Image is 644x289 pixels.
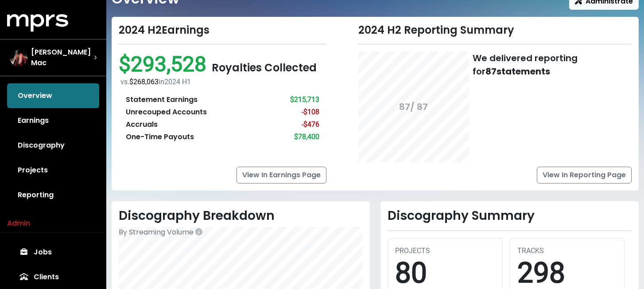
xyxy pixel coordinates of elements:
[302,119,319,130] div: -$476
[7,108,99,133] a: Earnings
[120,77,326,87] div: vs. in 2024 H1
[485,65,550,78] b: 87 statements
[126,107,207,117] div: Unrecouped Accounts
[10,49,27,66] img: The selected account / producer
[119,24,326,37] div: 2024 H2 Earnings
[7,158,99,183] a: Projects
[126,94,198,105] div: Statement Earnings
[119,51,212,77] span: $293,528
[119,208,363,223] h2: Discography Breakdown
[237,167,326,184] a: View In Earnings Page
[7,17,68,27] a: mprs logo
[126,132,194,142] div: One-Time Payouts
[358,24,632,37] div: 2024 H2 Reporting Summary
[7,183,99,207] a: Reporting
[302,107,319,117] div: -$108
[294,132,319,142] div: $78,400
[129,78,159,86] span: $268,063
[537,167,632,184] a: View In Reporting Page
[473,51,632,78] div: We delivered reporting for
[388,208,632,223] h2: Discography Summary
[119,227,194,237] span: By Streaming Volume
[7,240,99,265] a: Jobs
[395,246,495,256] div: PROJECTS
[212,60,317,75] span: Royalties Collected
[290,94,319,105] div: $215,713
[31,47,94,68] span: [PERSON_NAME] Mac
[126,119,158,130] div: Accruals
[7,133,99,158] a: Discography
[517,246,617,256] div: TRACKS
